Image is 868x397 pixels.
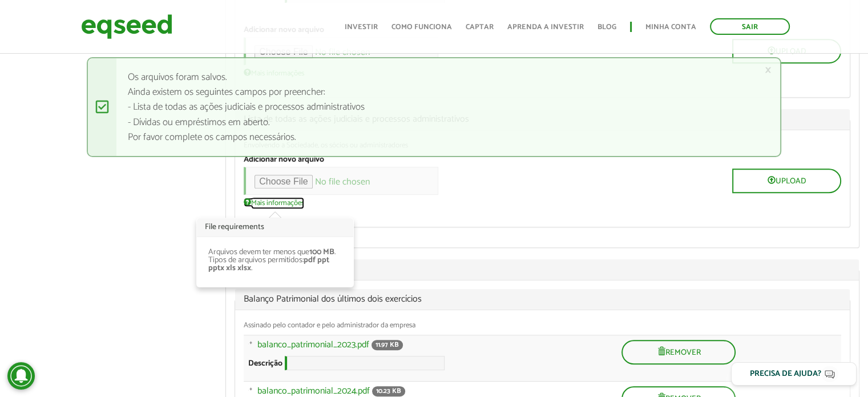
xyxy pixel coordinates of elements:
a: balanco_patrimonial_2024.pdf [257,387,370,396]
button: Remover [621,340,736,364]
a: Mais informações [244,198,304,207]
img: EqSeed [81,11,172,42]
h3: File requirements [197,218,353,236]
a: Como funciona [391,23,452,31]
a: Arraste para reordenar [239,340,257,355]
a: Aprenda a investir [507,23,584,31]
button: Upload [732,169,841,193]
a: Captar [466,23,494,31]
a: Minha conta [645,23,696,31]
a: Blog [597,23,616,31]
a: Investir [345,23,378,31]
a: × [765,64,772,76]
strong: 100 MB [309,246,334,259]
div: Assinado pelo contador e pelo administrador da empresa [244,322,841,329]
strong: pdf ppt pptx xls xlsx [208,254,329,275]
li: Tipos de arquivos permitidos: . [208,256,342,272]
li: Arquivos devem ter menos que . [208,248,342,256]
a: balanco_patrimonial_2023.pdf [257,340,369,350]
label: Descrição [248,360,282,368]
div: Os arquivos foram salvos. Ainda existem os seguintes campos por preencher: - Lista de todas as aç... [87,57,781,157]
span: Balanço Patrimonial dos últimos dois exercícios [244,295,841,304]
span: 10.23 KB [372,386,405,396]
a: Financeiro e Fiscal [235,265,850,274]
a: Sair [710,18,790,35]
span: 11.97 KB [372,340,403,350]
